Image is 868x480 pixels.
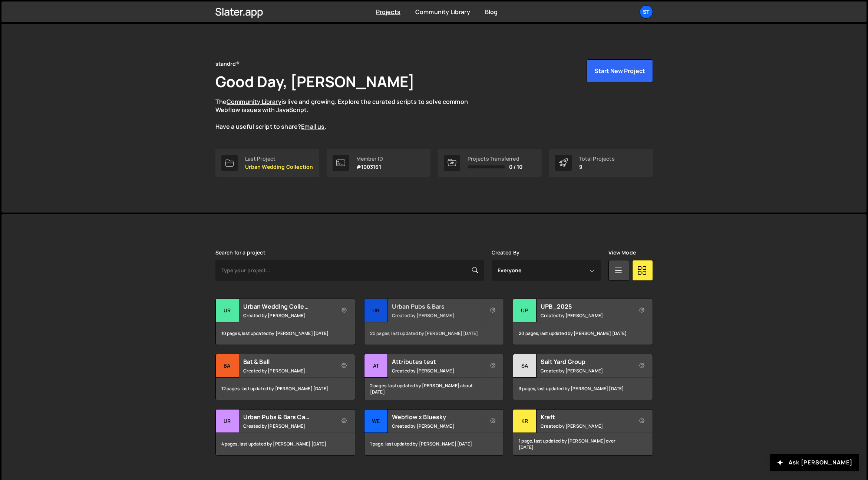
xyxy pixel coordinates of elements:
div: 1 page, last updated by [PERSON_NAME] over [DATE] [513,433,652,455]
h2: Bat & Ball [243,358,333,366]
label: Search for a project [215,250,265,256]
button: Ask [PERSON_NAME] [770,454,859,471]
div: 20 pages, last updated by [PERSON_NAME] [DATE] [513,322,652,345]
div: 2 pages, last updated by [PERSON_NAME] about [DATE] [364,378,504,400]
h2: UPB_2025 [541,302,630,310]
small: Created by [PERSON_NAME] [243,368,333,374]
label: Created By [492,250,520,256]
a: Kr Kraft Created by [PERSON_NAME] 1 page, last updated by [PERSON_NAME] over [DATE] [513,409,653,456]
h2: Webflow x Bluesky [392,413,481,421]
a: Community Library [227,98,281,106]
button: Start New Project [587,59,653,82]
small: Created by [PERSON_NAME] [243,312,333,319]
input: Type your project... [215,260,484,281]
div: 10 pages, last updated by [PERSON_NAME] [DATE] [216,322,355,345]
p: #1003161 [356,164,383,170]
small: Created by [PERSON_NAME] [541,368,630,374]
div: 20 pages, last updated by [PERSON_NAME] [DATE] [364,322,504,345]
div: We [364,410,388,433]
div: At [364,354,388,378]
div: Ba [216,354,239,378]
small: Created by [PERSON_NAME] [392,423,481,429]
h2: Attributes test [392,358,481,366]
a: Community Library [415,8,470,16]
div: Ur [216,299,239,322]
a: Ba Bat & Ball Created by [PERSON_NAME] 12 pages, last updated by [PERSON_NAME] [DATE] [215,354,355,400]
h2: Urban Pubs & Bars [392,302,481,310]
small: Created by [PERSON_NAME] [392,368,481,374]
a: Projects [376,8,400,16]
div: Projects Transferred [468,156,523,162]
div: Ur [216,410,239,433]
a: Last Project Urban Wedding Collection [215,149,319,177]
div: Last Project [245,156,313,162]
a: st [640,5,653,19]
p: 9 [579,164,615,170]
a: Blog [485,8,498,16]
div: Kr [513,410,537,433]
h1: Good Day, [PERSON_NAME] [215,71,415,92]
h2: Salt Yard Group [541,358,630,366]
span: 0 / 10 [509,164,523,170]
a: Ur Urban Pubs & Bars Created by [PERSON_NAME] 20 pages, last updated by [PERSON_NAME] [DATE] [364,299,504,345]
div: 1 page, last updated by [PERSON_NAME] [DATE] [364,433,504,455]
small: Created by [PERSON_NAME] [392,312,481,319]
small: Created by [PERSON_NAME] [243,423,333,429]
small: Created by [PERSON_NAME] [541,312,630,319]
a: We Webflow x Bluesky Created by [PERSON_NAME] 1 page, last updated by [PERSON_NAME] [DATE] [364,409,504,456]
div: Sa [513,354,537,378]
p: The is live and growing. Explore the curated scripts to solve common Webflow issues with JavaScri... [215,98,482,131]
a: Ur Urban Pubs & Bars Careers Created by [PERSON_NAME] 4 pages, last updated by [PERSON_NAME] [DATE] [215,409,355,456]
a: UP UPB_2025 Created by [PERSON_NAME] 20 pages, last updated by [PERSON_NAME] [DATE] [513,299,653,345]
p: Urban Wedding Collection [245,164,313,170]
h2: Kraft [541,413,630,421]
div: 12 pages, last updated by [PERSON_NAME] [DATE] [216,378,355,400]
h2: Urban Pubs & Bars Careers [243,413,333,421]
div: UP [513,299,537,322]
a: Email us [301,122,324,131]
a: At Attributes test Created by [PERSON_NAME] 2 pages, last updated by [PERSON_NAME] about [DATE] [364,354,504,400]
h2: Urban Wedding Collection [243,302,333,310]
div: 3 pages, last updated by [PERSON_NAME] [DATE] [513,378,652,400]
a: Ur Urban Wedding Collection Created by [PERSON_NAME] 10 pages, last updated by [PERSON_NAME] [DATE] [215,299,355,345]
div: 4 pages, last updated by [PERSON_NAME] [DATE] [216,433,355,455]
div: standrd® [215,59,240,68]
div: Total Projects [579,156,615,162]
label: View Mode [608,250,636,256]
small: Created by [PERSON_NAME] [541,423,630,429]
a: Sa Salt Yard Group Created by [PERSON_NAME] 3 pages, last updated by [PERSON_NAME] [DATE] [513,354,653,400]
div: Member ID [356,156,383,162]
div: Ur [364,299,388,322]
